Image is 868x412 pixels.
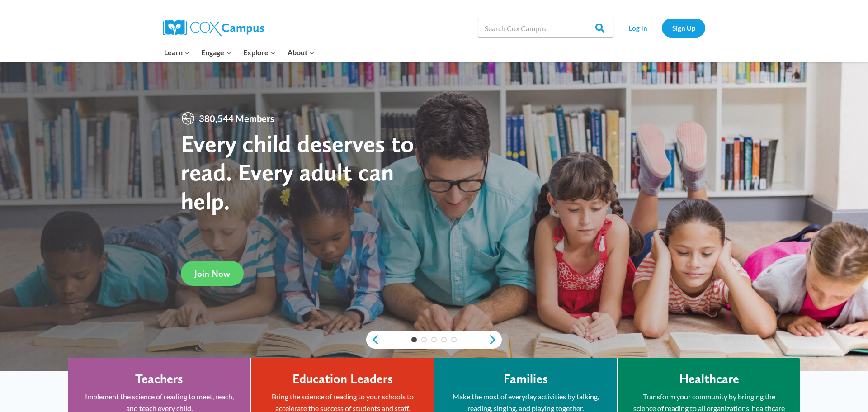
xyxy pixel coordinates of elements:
[431,337,437,342] a: 3
[504,371,548,387] h4: Families
[292,371,393,387] h4: Education Leaders
[135,371,183,387] h4: Teachers
[421,337,427,342] a: 2
[195,111,278,126] span: 380,544 Members
[164,47,190,58] span: Learn
[201,47,231,58] span: Engage
[478,19,613,37] input: Search Cox Campus
[441,337,447,342] a: 4
[181,261,244,286] a: Join Now
[679,371,739,387] h4: Healthcare
[243,47,276,58] span: Explore
[662,19,705,37] a: Sign Up
[194,268,230,279] span: Join Now
[163,20,264,36] img: Cox Campus
[411,337,417,342] a: 1
[451,337,457,342] a: 5
[618,19,657,37] a: Log In
[366,331,502,349] div: content slider buttons
[158,43,320,62] nav: Primary Navigation
[488,334,502,345] a: next
[288,47,315,58] span: About
[366,334,380,345] a: previous
[618,19,705,37] nav: Secondary Navigation
[181,129,414,215] strong: Every child deserves to read. Every adult can help.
